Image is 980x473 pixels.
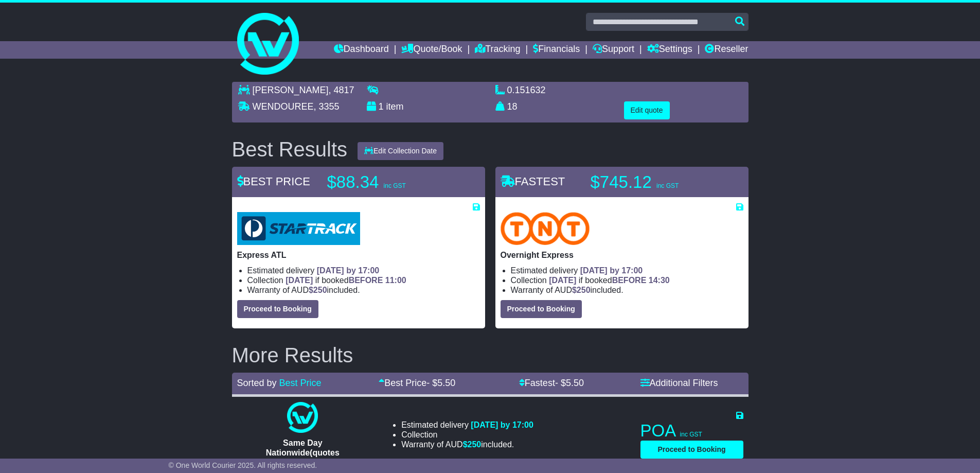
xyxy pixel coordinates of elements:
[680,431,702,438] span: inc GST
[640,421,743,441] p: POA
[314,101,340,112] span: , 3355
[401,41,462,59] a: Quote/Book
[647,41,692,59] a: Settings
[475,41,520,59] a: Tracking
[227,138,353,161] div: Best Results
[426,378,455,388] span: - $
[501,212,590,245] img: TNT Domestic: Overnight Express
[379,378,455,388] a: Best Price- $5.50
[593,41,634,59] a: Support
[511,275,743,285] li: Collection
[507,101,518,112] span: 18
[401,430,533,440] li: Collection
[247,266,480,275] li: Estimated delivery
[286,276,313,285] span: [DATE]
[266,439,340,467] span: Same Day Nationwide(quotes take 0.5-1 hour)
[705,41,748,59] a: Reseller
[549,276,576,285] span: [DATE]
[385,276,406,285] span: 11:00
[401,440,533,449] li: Warranty of AUD included.
[437,378,455,388] span: 5.50
[612,276,647,285] span: BEFORE
[468,440,482,449] span: 250
[253,101,314,112] span: WENDOUREE
[287,402,318,433] img: One World Courier: Same Day Nationwide(quotes take 0.5-1 hour)
[533,41,580,59] a: Financials
[384,182,406,189] span: inc GST
[334,41,389,59] a: Dashboard
[401,420,533,430] li: Estimated delivery
[501,300,582,318] button: Proceed to Booking
[379,101,384,112] span: 1
[566,378,584,388] span: 5.50
[649,276,670,285] span: 14:30
[358,142,443,160] button: Edit Collection Date
[237,212,360,245] img: StarTrack: Express ATL
[507,85,546,95] span: 0.151632
[549,276,669,285] span: if booked
[247,285,480,295] li: Warranty of AUD included.
[237,175,310,188] span: BEST PRICE
[511,266,743,275] li: Estimated delivery
[313,286,327,294] span: 250
[169,461,317,469] span: © One World Courier 2025. All rights reserved.
[640,441,743,459] button: Proceed to Booking
[253,85,329,95] span: [PERSON_NAME]
[349,276,383,285] span: BEFORE
[580,266,643,275] span: [DATE] by 17:00
[247,275,480,285] li: Collection
[232,344,749,366] h2: More Results
[501,250,743,260] p: Overnight Express
[656,182,679,189] span: inc GST
[471,421,533,429] span: [DATE] by 17:00
[640,378,718,388] a: Additional Filters
[555,378,584,388] span: - $
[577,286,591,294] span: 250
[519,378,584,388] a: Fastest- $5.50
[624,101,670,119] button: Edit quote
[591,172,719,192] p: $745.12
[237,250,480,260] p: Express ATL
[327,172,456,192] p: $88.34
[279,378,322,388] a: Best Price
[511,285,743,295] li: Warranty of AUD included.
[501,175,565,188] span: FASTEST
[237,300,318,318] button: Proceed to Booking
[463,440,482,449] span: $
[317,266,380,275] span: [DATE] by 17:00
[309,286,327,294] span: $
[237,378,277,388] span: Sorted by
[572,286,591,294] span: $
[286,276,406,285] span: if booked
[329,85,354,95] span: , 4817
[386,101,404,112] span: item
